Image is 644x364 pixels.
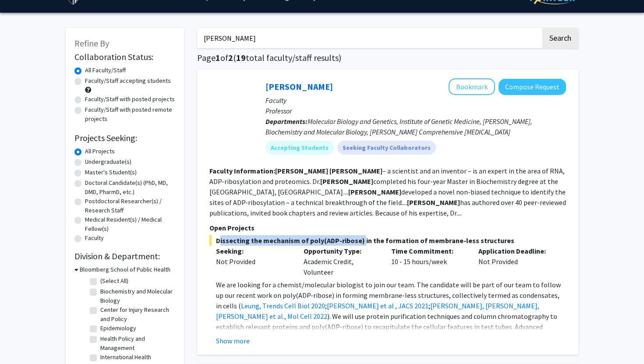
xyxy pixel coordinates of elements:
[209,223,566,233] p: Open Projects
[297,246,385,277] div: Academic Credit, Volunteer
[216,336,250,346] button: Show more
[85,105,175,124] label: Faculty/Staff with posted remote projects
[85,157,131,166] label: Undergraduate(s)
[74,52,175,62] h2: Collaboration Status:
[449,78,495,95] button: Add Anthony K. L. Leung to Bookmarks
[74,251,175,262] h2: Division & Department:
[265,117,532,136] span: Molecular Biology and Genetics, Institute of Genetic Medicine, [PERSON_NAME], Biochemistry and Mo...
[100,276,128,286] label: (Select All)
[7,325,37,357] iframe: Chat
[85,66,126,75] label: All Faculty/Staff
[337,141,436,155] mat-chip: Seeking Faculty Collaborators
[304,246,378,256] p: Opportunity Type:
[209,166,566,217] fg-read-more: – a scientist and an inventor – is an expert in the area of RNA, ADP-ribosylation and proteomics....
[100,287,173,305] label: Biochemistry and Molecular Biology
[265,106,566,116] p: Professor
[275,166,328,175] b: [PERSON_NAME]
[100,353,151,362] label: International Health
[385,246,472,277] div: 10 - 15 hours/week
[85,168,137,177] label: Master's Student(s)
[216,52,220,63] span: 1
[85,233,104,243] label: Faculty
[265,117,308,126] b: Departments:
[391,246,466,256] p: Time Commitment:
[100,334,173,353] label: Health Policy and Management
[85,197,175,215] label: Postdoctoral Researcher(s) / Research Staff
[265,81,333,92] a: [PERSON_NAME]
[85,215,175,233] label: Medical Resident(s) / Medical Fellow(s)
[265,141,334,155] mat-chip: Accepting Students
[348,187,401,196] b: [PERSON_NAME]
[85,178,175,197] label: Doctoral Candidate(s) (PhD, MD, DMD, PharmD, etc.)
[265,95,566,106] p: Faculty
[100,324,136,333] label: Epidemiology
[241,301,325,310] a: Leung, Trends Cell Biol 2020
[216,279,566,353] p: We are looking for a chemist/molecular biologist to join our team. The candidate will be part of ...
[216,246,290,256] p: Seeking:
[85,147,115,156] label: All Projects
[472,246,559,277] div: Not Provided
[197,28,541,48] input: Search Keywords
[320,177,373,186] b: [PERSON_NAME]
[85,95,175,104] label: Faculty/Staff with posted projects
[236,52,246,63] span: 19
[85,76,171,85] label: Faculty/Staff accepting students
[209,166,275,175] b: Faculty Information:
[209,235,566,246] span: Dissecting the mechanism of poly(ADP-ribose) in the formation of membrane-less structures
[329,166,382,175] b: [PERSON_NAME]
[407,198,460,207] b: [PERSON_NAME]
[80,265,170,274] h3: Bloomberg School of Public Health
[216,256,290,267] div: Not Provided
[100,305,173,324] label: Center for Injury Research and Policy
[327,301,428,310] a: [PERSON_NAME] et al , JACS 2021
[478,246,553,256] p: Application Deadline:
[228,52,233,63] span: 2
[499,79,566,95] button: Compose Request to Anthony K. L. Leung
[74,38,109,49] span: Refine By
[542,28,578,48] button: Search
[197,53,578,63] h1: Page of ( total faculty/staff results)
[74,133,175,143] h2: Projects Seeking:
